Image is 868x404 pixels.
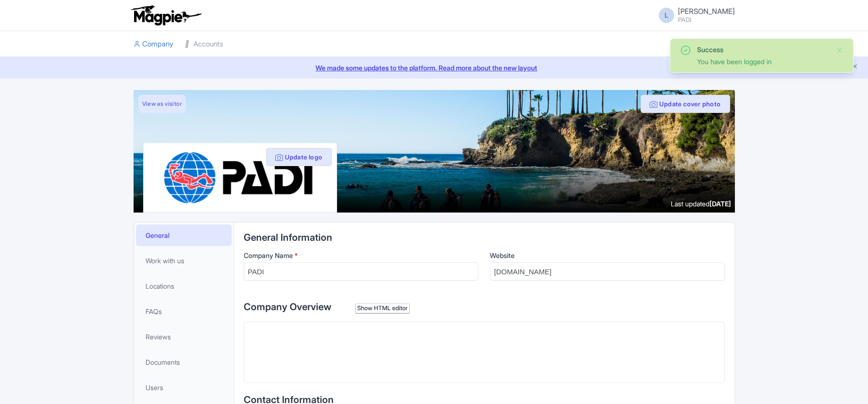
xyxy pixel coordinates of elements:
span: Work with us [146,256,184,266]
a: Accounts [185,31,223,57]
span: General [146,230,169,240]
img: ghlacltlqpxhbglvw27b.png [163,151,317,204]
div: Show HTML editor [355,303,410,314]
div: You have been logged in [697,56,828,67]
span: Users [146,382,163,393]
span: Website [490,251,515,259]
a: Work with us [136,250,232,271]
span: FAQs [146,306,162,316]
span: [PERSON_NAME] [678,7,735,16]
div: Last updated [671,199,731,209]
span: Company Overview [244,301,331,313]
span: L [659,8,674,23]
a: Documents [136,351,232,373]
a: FAQs [136,301,232,322]
a: General [136,224,232,246]
span: Reviews [146,332,171,342]
a: Locations [136,275,232,297]
span: Company Name [244,251,293,259]
a: View as visitor [138,95,186,113]
h2: General Information [244,232,725,243]
div: Success [697,45,828,55]
button: Close [836,45,844,56]
a: We made some updates to the platform. Read more about the new layout [6,63,862,73]
button: Update logo [266,148,332,166]
a: Company [134,31,173,57]
small: PADI [678,17,735,23]
span: Locations [146,281,174,291]
span: [DATE] [710,200,731,208]
a: Reviews [136,326,232,348]
span: Documents [146,357,180,367]
button: Close announcement [851,62,858,73]
button: Update cover photo [641,95,730,113]
a: L [PERSON_NAME] PADI [653,8,735,23]
img: logo-ab69f6fb50320c5b225c76a69d11143b.png [129,5,203,26]
a: Users [136,377,232,398]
